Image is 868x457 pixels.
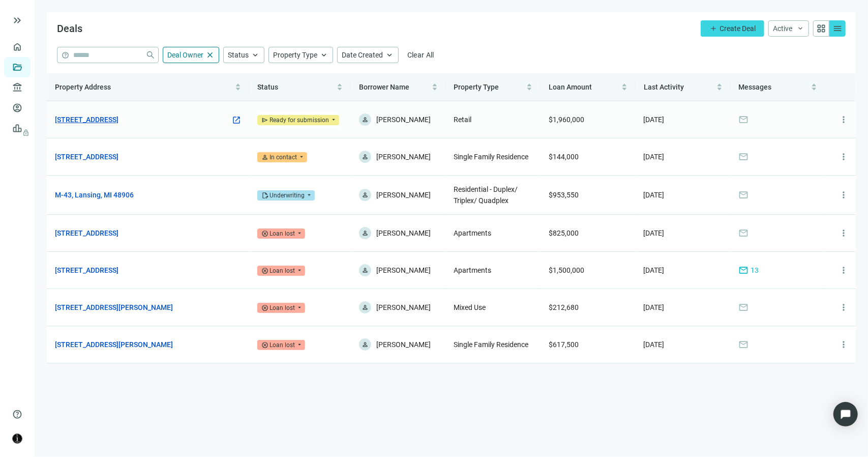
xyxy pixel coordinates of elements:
[833,147,854,167] button: more_vert
[261,267,268,274] span: cancel
[362,230,369,237] span: person
[833,297,854,318] button: more_vert
[773,24,792,33] span: Active
[362,267,369,274] span: person
[549,303,579,311] span: $212,680
[261,341,268,349] span: cancel
[376,227,431,239] span: [PERSON_NAME]
[359,83,409,91] span: Borrower Name
[11,14,23,26] button: keyboard_double_arrow_right
[261,304,268,311] span: cancel
[739,83,772,91] span: Messages
[55,265,118,276] a: [STREET_ADDRESS]
[376,301,431,313] span: [PERSON_NAME]
[261,117,268,124] span: send
[454,229,491,237] span: Apartments
[701,20,764,37] button: addCreate Deal
[362,341,369,348] span: person
[261,154,268,161] span: person
[549,266,584,274] span: $1,500,000
[362,116,369,123] span: person
[167,51,203,59] span: Deal Owner
[738,190,749,200] span: mail
[62,51,69,59] span: help
[454,266,491,274] span: Apartments
[839,339,849,350] span: more_vert
[376,189,431,201] span: [PERSON_NAME]
[385,50,394,60] span: keyboard_arrow_up
[55,302,173,313] a: [STREET_ADDRESS][PERSON_NAME]
[644,303,665,311] span: [DATE]
[454,83,499,91] span: Property Type
[270,115,329,125] div: Ready for submission
[376,151,431,163] span: [PERSON_NAME]
[549,229,579,237] span: $825,000
[55,339,173,350] a: [STREET_ADDRESS][PERSON_NAME]
[839,190,849,200] span: more_vert
[12,409,22,419] span: help
[362,191,369,198] span: person
[839,228,849,238] span: more_vert
[376,338,431,351] span: [PERSON_NAME]
[407,51,434,59] span: Clear All
[454,185,518,205] span: Residential - Duplex/ Triplex/ Quadplex
[549,153,579,161] span: $144,000
[13,434,22,443] img: avatar
[549,340,579,349] span: $617,500
[228,51,249,59] span: Status
[55,83,111,91] span: Property Address
[839,115,849,125] span: more_vert
[270,303,295,313] div: Loan lost
[55,114,118,125] a: [STREET_ADDRESS]
[319,50,328,60] span: keyboard_arrow_up
[342,51,383,59] span: Date Created
[833,334,854,355] button: more_vert
[833,223,854,243] button: more_vert
[832,23,843,34] span: menu
[549,116,584,124] span: $1,960,000
[833,109,854,130] button: more_vert
[270,266,295,276] div: Loan lost
[768,20,809,37] button: Activekeyboard_arrow_down
[403,47,439,63] button: Clear All
[738,152,749,162] span: mail
[738,265,749,275] span: mail
[454,340,528,349] span: Single Family Residence
[454,153,528,161] span: Single Family Residence
[251,50,260,60] span: keyboard_arrow_up
[55,151,118,162] a: [STREET_ADDRESS]
[205,50,215,60] span: close
[751,265,759,276] span: 13
[816,23,826,34] span: grid_view
[738,339,749,350] span: mail
[55,227,118,239] a: [STREET_ADDRESS]
[644,83,684,91] span: Last Activity
[273,51,317,59] span: Property Type
[454,116,471,124] span: Retail
[644,340,665,349] span: [DATE]
[839,302,849,312] span: more_vert
[261,192,268,199] span: edit_document
[549,83,592,91] span: Loan Amount
[232,115,241,126] a: open_in_new
[261,230,268,237] span: cancel
[720,24,756,33] span: Create Deal
[644,153,665,161] span: [DATE]
[796,24,804,33] span: keyboard_arrow_down
[839,152,849,162] span: more_vert
[644,229,665,237] span: [DATE]
[833,185,854,205] button: more_vert
[549,191,579,199] span: $953,550
[839,265,849,275] span: more_vert
[270,340,295,350] div: Loan lost
[362,153,369,160] span: person
[232,116,241,125] span: open_in_new
[833,402,858,426] div: Open Intercom Messenger
[738,115,749,125] span: mail
[644,266,665,274] span: [DATE]
[270,152,297,162] div: In contact
[257,83,278,91] span: Status
[738,302,749,312] span: mail
[55,189,134,201] a: M-43, Lansing, MI 48906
